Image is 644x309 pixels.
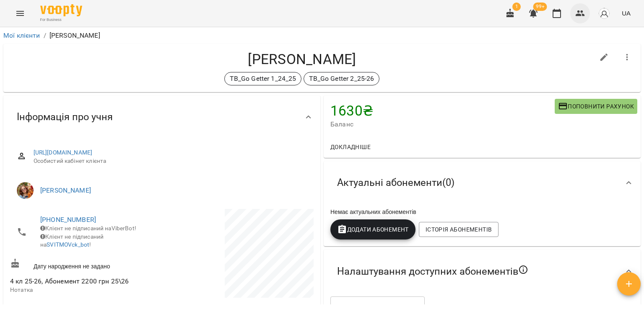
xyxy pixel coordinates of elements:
span: Баланс [330,119,555,129]
span: Додати Абонемент [337,224,409,234]
button: Докладніше [327,139,374,154]
img: Voopty Logo [40,4,82,16]
img: avatar_s.png [598,8,610,19]
span: 1 [512,3,521,11]
svg: Якщо не обрано жодного, клієнт зможе побачити всі публічні абонементи [518,265,528,275]
p: Нотатка [10,286,160,294]
span: Налаштування доступних абонементів [337,265,528,278]
li: / [44,31,46,41]
div: Інформація про учня [3,95,320,139]
p: TB_Go Getter 2_25-26 [309,74,374,84]
p: [PERSON_NAME] [49,31,100,41]
span: Історія абонементів [426,224,492,234]
button: UA [618,5,634,21]
nav: breadcrumb [3,31,641,41]
h4: [PERSON_NAME] [10,51,594,68]
span: Актуальні абонементи ( 0 ) [337,176,454,189]
button: Menu [10,3,30,23]
a: [URL][DOMAIN_NAME] [34,149,93,156]
span: Клієнт не підписаний на ViberBot! [40,225,136,232]
span: 99+ [533,3,547,11]
h4: 1630 ₴ [330,102,555,119]
span: For Business [40,17,82,23]
span: Клієнт не підписаний на ! [40,233,104,248]
a: [PERSON_NAME] [40,186,91,194]
button: Історія абонементів [419,222,499,237]
div: TB_Go Getter 1_24_25 [224,72,301,85]
span: Особистий кабінет клієнта [34,157,307,165]
button: Додати Абонемент [330,219,415,239]
div: Актуальні абонементи(0) [324,161,641,204]
span: UA [622,9,631,18]
div: Дату народження не задано [8,257,162,272]
a: Мої клієнти [3,31,40,39]
a: [PHONE_NUMBER] [40,216,96,224]
p: TB_Go Getter 1_24_25 [230,74,296,84]
span: Поповнити рахунок [558,101,634,111]
a: SVITMOVck_bot [47,241,89,248]
span: Докладніше [330,142,371,152]
button: Поповнити рахунок [555,99,637,114]
span: Інформація про учня [17,111,113,124]
div: TB_Go Getter 2_25-26 [304,72,379,85]
span: 4 кл 25-26, Абонемент 2200 грн 25\26 [10,277,129,285]
div: Налаштування доступних абонементів [324,250,641,293]
div: Немає актуальних абонементів [329,206,636,218]
img: Божко Тетяна Олексіївна [17,182,34,199]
